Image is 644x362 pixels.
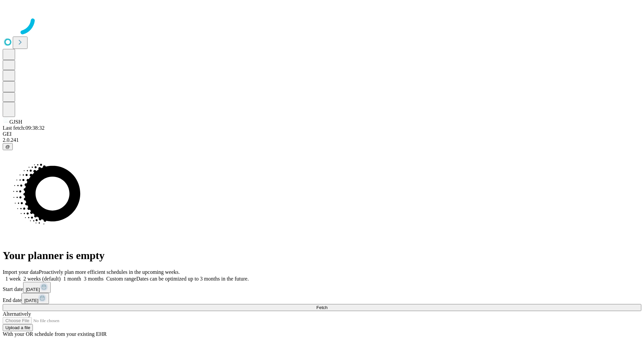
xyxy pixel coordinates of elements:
[9,119,22,125] span: GJSH
[136,276,249,282] span: Dates can be optimized up to 3 months in the future.
[106,276,136,282] span: Custom range
[3,137,641,143] div: 2.0.241
[26,287,40,292] span: [DATE]
[63,276,81,282] span: 1 month
[3,269,39,275] span: Import your data
[23,276,61,282] span: 2 weeks (default)
[24,298,38,303] span: [DATE]
[5,144,10,149] span: @
[39,269,180,275] span: Proactively plan more efficient schedules in the upcoming weeks.
[3,131,641,137] div: GEI
[84,276,104,282] span: 3 months
[316,305,327,310] span: Fetch
[3,311,31,317] span: Alternatively
[3,125,45,131] span: Last fetch: 09:38:32
[21,293,49,304] button: [DATE]
[3,304,641,311] button: Fetch
[23,282,51,293] button: [DATE]
[5,276,21,282] span: 1 week
[3,324,33,331] button: Upload a file
[3,282,641,293] div: Start date
[3,331,107,337] span: With your OR schedule from your existing EHR
[3,249,641,262] h1: Your planner is empty
[3,143,13,150] button: @
[3,293,641,304] div: End date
